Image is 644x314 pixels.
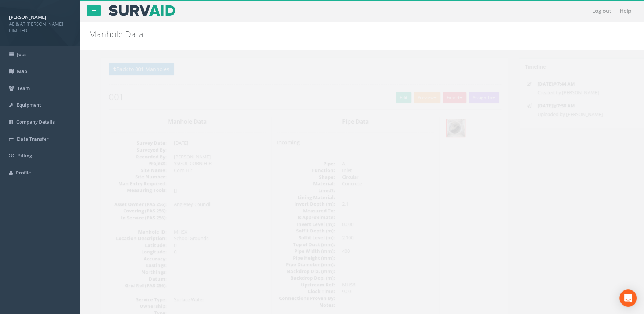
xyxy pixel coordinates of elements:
dt: Measured To: [264,207,322,214]
dt: Latitude: [96,242,154,249]
button: Preview [401,92,428,103]
dd: 9.00 [329,288,421,295]
dt: Asset Owner (PAS 256): [96,201,154,208]
dt: Site Name: [96,167,154,174]
dt: Is Approximate: [264,214,322,221]
dt: Datum: [96,276,154,282]
span: Jobs [17,51,26,58]
dt: Backdrop Dia. (mm): [264,268,322,275]
h3: Pipe Data [264,119,421,125]
dt: Shape: [264,174,322,181]
dt: Invert Level (m): [264,221,322,228]
dt: Lining Material: [264,194,322,201]
a: [PERSON_NAME] AE & AT [PERSON_NAME] LIMITED [9,12,71,34]
dt: Clock Time: [264,288,322,295]
h5: Timeline [512,64,533,69]
dd: 0 [161,242,253,249]
dt: Covering (PAS 256): [96,207,154,214]
dt: Function: [264,167,322,174]
dt: Location Description: [96,235,154,242]
dt: Eastings: [96,262,154,269]
span: AE & AT [PERSON_NAME] LIMITED [9,21,71,34]
h3: Manhole Data [96,119,253,125]
dd: Anglesey Council [161,201,253,208]
dt: Lined?: [264,187,322,194]
dd: [PERSON_NAME] [161,153,253,160]
p: Uploaded by [PERSON_NAME] [525,111,618,118]
a: Edit [383,92,399,103]
dt: Soffit Depth (m): [264,227,322,234]
dt: Recorded By: [96,153,154,160]
span: Map [17,68,27,74]
span: Profile [16,169,31,176]
span: Data Transfer [17,136,49,142]
dd: 400 [329,248,421,255]
dt: Manhole ID: [96,228,154,235]
strong: 7:44 AM [544,80,562,87]
dt: Pipe Width (mm): [264,248,322,255]
dt: Soffit Level (m): [264,234,322,241]
dt: In Service (PAS 256): [96,214,154,221]
span: Billing [17,152,32,159]
strong: 7:50 AM [544,102,562,109]
dt: Ownership: [96,303,154,310]
dt: Pipe Diameter (mm): [264,261,322,268]
dd: Corn Hir [161,167,253,174]
dd: MHS6 [329,281,421,288]
dt: Invert Depth (m): [264,201,322,207]
h2: 001 [96,92,489,102]
dt: Pipe: [264,160,322,167]
dd: Concrete [329,180,421,187]
span: Team [17,85,30,91]
dd: 2.100 [329,234,421,241]
dt: Pipe Height (mm): [264,255,322,261]
span: Company Details [16,119,55,125]
dd: Inlet [329,167,421,174]
dd: Circular [329,174,421,181]
button: Assign To [456,92,486,103]
dd: 0 [161,248,253,255]
div: Open Intercom Messenger [619,289,637,307]
dd: A [329,160,421,167]
dd: School Grounds [161,235,253,242]
p: @ [525,102,618,109]
dt: Backdrop Dep. (m): [264,274,322,281]
h4: Incoming [264,140,421,145]
dd: Surface Water [161,296,253,303]
dt: Service Type: [96,296,154,303]
strong: [DATE] [525,102,540,109]
dt: Measuring Tools: [96,187,154,194]
dd: [DATE] [161,140,253,146]
dt: Connections Proven By: [264,295,322,302]
dt: Site Number: [96,173,154,180]
img: 100854a8-f497-9e75-40e4-8c5adb0153f2_2cd3c15a-9cb3-3f5c-4778-abcf3e33d01f_thumb.jpg [434,119,452,137]
p: @ [525,80,618,87]
h2: Manhole Data [89,29,542,39]
span: Equipment [17,102,41,108]
dd: 0.000 [329,221,421,228]
dt: Notes: [264,302,322,309]
p: Created by [PERSON_NAME] [525,89,618,96]
dd: 2.1 [329,201,421,207]
dd: MHSX [161,228,253,235]
dt: Survey Date: [96,140,154,146]
dd: [] [161,187,253,194]
dt: Project: [96,160,154,167]
dt: Top of Duct (mm): [264,241,322,248]
button: Back to 001 Manholes [96,63,161,75]
dt: Accuracy: [96,255,154,262]
dd: YSGOL CORN HIR [161,160,253,167]
strong: [DATE] [525,80,540,87]
dt: Man Entry Required: [96,180,154,187]
strong: [PERSON_NAME] [9,14,46,20]
dt: Northings: [96,269,154,276]
dt: Longitude: [96,248,154,255]
dt: Upstream Ref: [264,281,322,288]
button: Export [430,92,454,103]
dt: Grid Ref (PAS 256): [96,282,154,289]
dt: Surveyed By: [96,146,154,153]
dt: Material: [264,180,322,187]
